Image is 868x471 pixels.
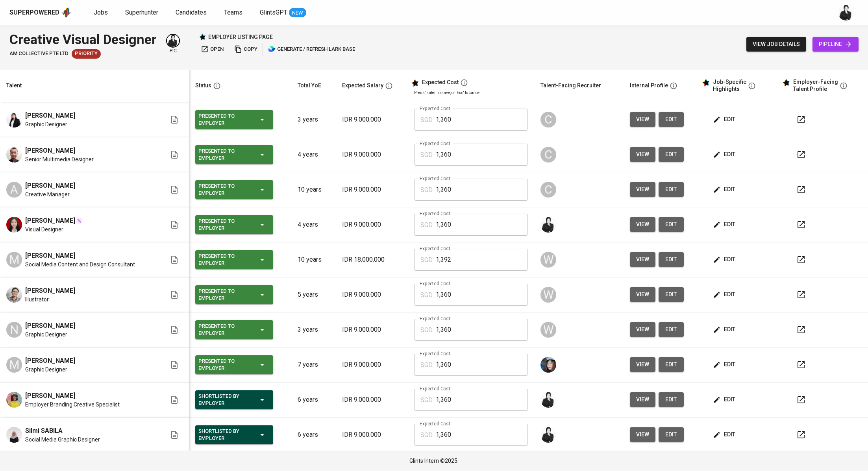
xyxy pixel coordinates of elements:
[665,360,677,369] span: edit
[782,79,790,87] img: glints_star.svg
[702,79,710,87] img: glints_star.svg
[659,112,684,127] button: edit
[420,430,433,440] p: SGD
[711,287,738,302] button: edit
[659,287,684,302] button: edit
[224,9,242,16] span: Teams
[342,81,383,91] div: Expected Salary
[9,7,72,18] a: Superpoweredapp logo
[420,290,433,300] p: SGD
[342,290,401,299] p: IDR 9.000.000
[76,218,82,224] img: magic_wand.svg
[260,8,306,18] a: GlintsGPT NEW
[636,185,649,194] span: view
[176,8,208,18] a: Candidates
[420,220,433,230] p: SGD
[25,401,120,408] span: Employer Branding Creative Specialist
[25,286,75,296] span: [PERSON_NAME]
[199,43,226,55] a: open
[342,115,401,124] p: IDR 9.000.000
[342,430,401,440] p: IDR 9.000.000
[198,251,244,268] div: Presented to Employer
[195,215,273,234] button: Presented to Employer
[711,217,738,232] button: edit
[659,322,684,337] button: edit
[714,290,735,299] span: edit
[25,225,63,233] span: Visual Designer
[25,366,67,373] span: Graphic Designer
[9,8,59,17] div: Superpowered
[659,217,684,232] button: edit
[714,430,735,440] span: edit
[342,255,401,264] p: IDR 18.000.000
[195,145,273,164] button: Presented to Employer
[420,395,433,405] p: SGD
[195,320,273,339] button: Presented to Employer
[414,90,528,96] p: Press 'Enter' to save, or 'Esc' to cancel
[6,81,22,91] div: Talent
[25,426,63,436] span: Silmi SABILA
[6,182,22,198] div: A
[630,287,655,302] button: view
[630,217,655,232] button: view
[289,9,306,17] span: NEW
[198,356,244,373] div: Presented to Employer
[420,115,433,125] p: SGD
[234,45,257,54] span: copy
[25,436,100,443] span: Social Media Graphic Designer
[714,395,735,405] span: edit
[6,147,22,163] img: Muhammad Akbar Rizaldi
[268,45,355,54] span: generate / refresh lark base
[665,220,677,229] span: edit
[94,8,109,18] a: Jobs
[61,7,72,18] img: app logo
[195,250,273,269] button: Presented to Employer
[714,255,735,264] span: edit
[25,391,75,401] span: [PERSON_NAME]
[665,325,677,334] span: edit
[665,115,677,124] span: edit
[630,81,668,91] div: Internal Profile
[25,146,75,155] span: [PERSON_NAME]
[298,360,329,369] p: 7 years
[195,425,273,444] button: Shortlisted by Employer
[201,45,224,54] span: open
[714,185,735,194] span: edit
[25,181,75,190] span: [PERSON_NAME]
[298,115,329,124] p: 3 years
[25,120,67,128] span: Graphic Designer
[630,147,655,162] button: view
[713,79,746,92] div: Job-Specific Highlights
[199,33,206,41] img: Glints Star
[6,217,22,233] img: Audhia Pramatha
[711,392,738,407] button: edit
[420,150,433,160] p: SGD
[198,216,244,233] div: Presented to Employer
[25,296,49,303] span: Illustrator
[422,79,459,86] div: Expected Cost
[6,252,22,268] div: M
[6,287,22,303] img: Triaji Sanghika
[659,357,684,372] a: edit
[540,427,556,443] img: medwi@glints.com
[298,325,329,334] p: 3 years
[298,255,329,264] p: 10 years
[812,37,859,52] a: pipeline
[665,255,677,264] span: edit
[636,255,649,264] span: view
[636,325,649,334] span: view
[198,146,244,163] div: Presented to Employer
[714,325,735,334] span: edit
[711,322,738,337] button: edit
[9,50,68,57] span: AM Collective Pte Ltd
[714,150,735,159] span: edit
[208,33,273,41] p: employer listing page
[342,150,401,159] p: IDR 9.000.000
[232,43,259,55] button: copy
[342,185,401,194] p: IDR 9.000.000
[665,430,677,440] span: edit
[195,81,211,91] div: Status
